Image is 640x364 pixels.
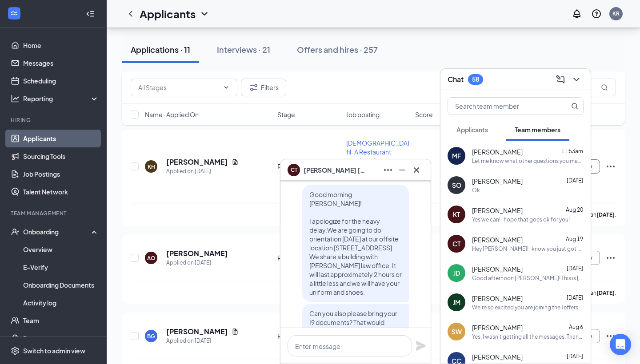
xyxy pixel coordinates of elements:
[567,177,583,184] span: [DATE]
[277,110,295,119] span: Stage
[217,44,270,55] div: Interviews · 21
[472,186,480,194] div: Ok
[11,346,20,355] svg: Settings
[409,163,424,177] button: Cross
[416,340,426,351] svg: Plane
[125,8,136,19] svg: ChevronLeft
[569,72,584,87] button: ChevronDown
[23,258,99,276] a: E-Verify
[415,110,433,119] span: Score
[145,110,199,119] span: Name · Applied On
[23,276,99,294] a: Onboarding Documents
[452,239,460,248] div: CT
[472,304,584,311] div: We're so excited you are joining the Jefferson City [DEMOGRAPHIC_DATA]-fil-Ateam ! Do you know an...
[472,147,523,156] span: [PERSON_NAME]
[567,353,583,360] span: [DATE]
[23,54,99,72] a: Messages
[304,165,366,175] span: [PERSON_NAME] [PERSON_NAME]
[23,36,99,54] a: Home
[140,6,196,21] h1: Applicants
[23,147,99,165] a: Sourcing Tools
[571,103,578,110] svg: MagnifyingGlass
[571,74,582,85] svg: ChevronDown
[453,269,460,277] div: JD
[232,328,239,335] svg: Document
[223,84,230,91] svg: ChevronDown
[456,126,488,134] span: Applicants
[452,181,461,190] div: SO
[596,211,615,218] b: [DATE]
[472,206,523,215] span: [PERSON_NAME]
[472,294,523,303] span: [PERSON_NAME]
[610,334,631,355] div: Open Intercom Messenger
[472,157,584,165] div: Let me know what other questions you may have ! Thank you for your patience!
[277,162,341,171] div: Review
[591,8,602,19] svg: QuestionInfo
[472,274,584,282] div: Good afternoon [PERSON_NAME]! This is [PERSON_NAME]! :) I hope you are doing well. I just wanted ...
[23,183,99,201] a: Talent Network
[572,8,582,19] svg: Notifications
[23,227,92,236] div: Onboarding
[381,163,395,177] button: Ellipses
[23,312,99,329] a: Team
[472,333,584,340] div: Yes, I wasn't getting all the messages. Thank you!
[472,216,570,223] div: Yes we can! I hope that goes ok for you!
[472,235,523,244] span: [PERSON_NAME]
[566,236,583,242] span: Aug 19
[131,44,190,55] div: Applications · 11
[452,151,461,160] div: MF
[166,336,239,345] div: Applied on [DATE]
[199,8,210,19] svg: ChevronDown
[453,210,460,219] div: KT
[569,324,583,330] span: Aug 6
[232,158,239,166] svg: Document
[23,294,99,312] a: Activity log
[605,331,616,341] svg: Ellipses
[453,298,460,307] div: JM
[346,110,380,119] span: Job posting
[567,294,583,301] span: [DATE]
[596,289,615,296] b: [DATE]
[277,332,341,340] div: Review Screen
[555,74,566,85] svg: ComposeMessage
[309,309,398,362] span: Can you also please bring your I9 documents? That would include a Drivers license as well as a so...
[395,163,409,177] button: Minimize
[612,10,620,17] div: KR
[515,126,560,134] span: Team members
[248,82,259,93] svg: Filter
[166,157,228,167] h5: [PERSON_NAME]
[23,94,100,103] div: Reporting
[166,258,228,267] div: Applied on [DATE]
[11,210,97,217] div: Team Management
[553,72,568,87] button: ComposeMessage
[11,227,20,236] svg: UserCheck
[23,241,99,258] a: Overview
[411,165,422,175] svg: Cross
[383,165,393,175] svg: Ellipses
[346,139,419,182] span: [DEMOGRAPHIC_DATA]-fil-A Restaurant Leadership / Management Opportunity
[448,75,464,84] h3: Chat
[241,79,286,96] button: Filter Filters
[448,98,553,115] input: Search team member
[11,116,97,124] div: Hiring
[23,346,85,355] div: Switch to admin view
[277,253,341,262] div: Review Screen
[147,254,156,262] div: AO
[86,9,95,18] svg: Collapse
[397,165,408,175] svg: Minimize
[148,163,155,170] div: KH
[23,329,99,347] a: Documents
[10,9,19,18] svg: WorkstreamLogo
[561,148,583,154] span: 11:53am
[147,332,155,340] div: BG
[166,167,239,176] div: Applied on [DATE]
[166,327,228,336] h5: [PERSON_NAME]
[23,165,99,183] a: Job Postings
[452,327,462,336] div: SW
[601,84,608,91] svg: MagnifyingGlass
[567,265,583,272] span: [DATE]
[605,253,616,263] svg: Ellipses
[472,265,523,273] span: [PERSON_NAME]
